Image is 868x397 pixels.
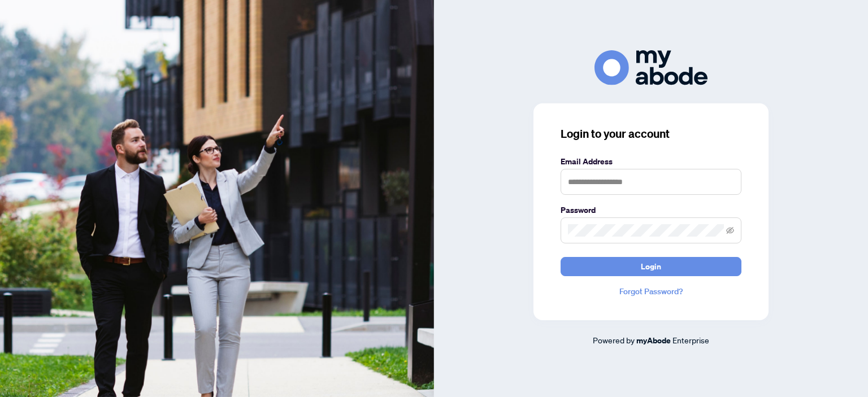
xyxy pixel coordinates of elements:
[561,126,741,142] h3: Login to your account
[594,50,708,85] img: ma-logo
[593,335,635,345] span: Powered by
[726,226,734,234] span: eye-invisible
[561,204,741,216] label: Password
[561,155,741,168] label: Email Address
[636,334,671,347] a: myAbode
[561,285,741,298] a: Forgot Password?
[672,335,709,345] span: Enterprise
[561,257,741,276] button: Login
[641,258,661,276] span: Login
